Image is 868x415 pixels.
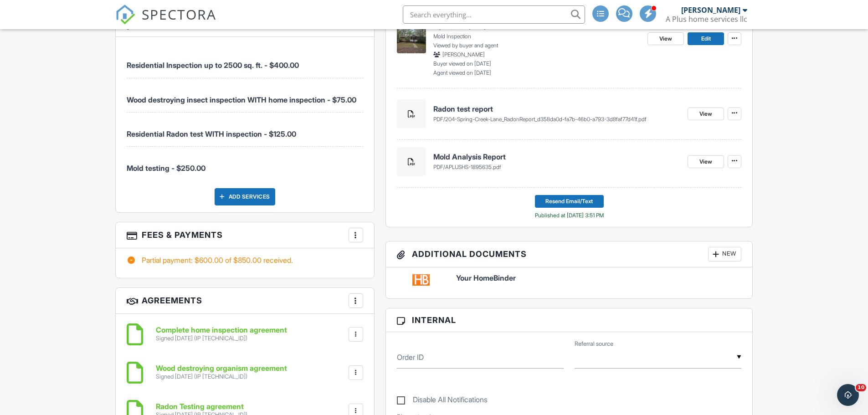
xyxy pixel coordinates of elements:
img: The Best Home Inspection Software - Spectora [115,5,135,25]
h6: Radon Testing agreement [156,403,247,411]
h3: Fees & Payments [116,222,374,248]
h6: Wood destroying organism agreement [156,364,287,373]
span: Residential Radon test WITH inspection - $125.00 [127,129,296,138]
li: Service: Wood destroying insect inspection WITH home inspection [127,78,363,113]
h6: Complete home inspection agreement [156,326,287,334]
h3: Additional Documents [386,241,753,267]
div: Signed [DATE] (IP [TECHNICAL_ID]) [156,373,287,380]
div: Signed [DATE] (IP [TECHNICAL_ID]) [156,335,287,342]
li: Service: Residential Radon test WITH inspection [127,113,363,147]
span: SPECTORA [142,5,216,24]
div: A Plus home services llc [666,15,747,24]
span: Wood destroying insect inspection WITH home inspection - $75.00 [127,95,356,104]
div: [PERSON_NAME] [681,5,740,15]
div: Partial payment: $600.00 of $850.00 received. [127,255,363,265]
span: Residential Inspection up to 2500 sq. ft. - $400.00 [127,61,299,70]
a: Complete home inspection agreement Signed [DATE] (IP [TECHNICAL_ID]) [156,326,287,342]
a: Wood destroying organism agreement Signed [DATE] (IP [TECHNICAL_ID]) [156,364,287,380]
li: Service: Mold testing [127,147,363,180]
img: homebinder-01ee79ab6597d7457983ebac235b49a047b0a9616a008fb4a345000b08f3b69e.png [412,274,430,286]
a: Your HomeBinder [456,274,742,282]
h3: Agreements [116,288,374,314]
span: Mold testing - $250.00 [127,164,205,173]
span: 10 [856,384,866,391]
label: Disable All Notifications [397,395,488,407]
div: New [708,247,741,261]
iframe: Intercom live chat [837,384,859,406]
label: Referral source [575,340,613,348]
input: Search everything... [403,5,585,24]
label: Order ID [397,352,424,362]
li: Service: Residential Inspection up to 2500 sq. ft. [127,44,363,78]
a: SPECTORA [115,12,216,31]
h3: Internal [386,308,753,332]
div: Add Services [215,188,275,205]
